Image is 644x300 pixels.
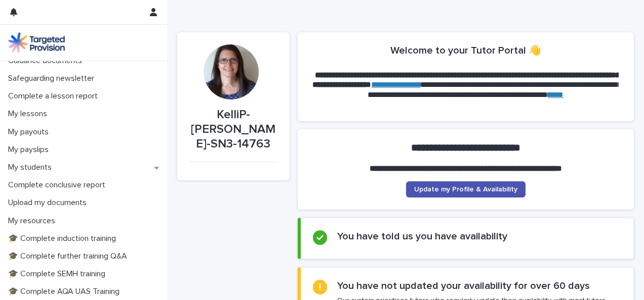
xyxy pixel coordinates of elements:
[4,234,124,243] p: 🎓 Complete induction training
[4,198,95,208] p: Upload my documents
[4,109,55,119] p: My lessons
[4,56,90,66] p: Guidance documents
[4,269,113,279] p: 🎓 Complete SEMH training
[4,180,113,190] p: Complete conclusive report
[4,91,106,101] p: Complete a lesson report
[8,32,65,53] img: M5nRWzHhSzIhMunXDL62
[4,74,102,83] p: Safeguarding newsletter
[4,127,57,137] p: My payouts
[4,163,60,172] p: My students
[414,186,517,193] span: Update my Profile & Availability
[4,216,63,226] p: My resources
[4,287,128,296] p: 🎓 Complete AQA UAS Training
[390,44,541,57] h2: Welcome to your Tutor Portal 👋
[4,145,57,155] p: My payslips
[337,230,507,242] h2: You have told us you have availability
[4,252,135,261] p: 🎓 Complete further training Q&A
[189,108,277,151] p: KelliP-[PERSON_NAME]-SN3-14763
[406,181,526,197] a: Update my Profile & Availability
[337,280,590,292] h2: You have not updated your availability for over 60 days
